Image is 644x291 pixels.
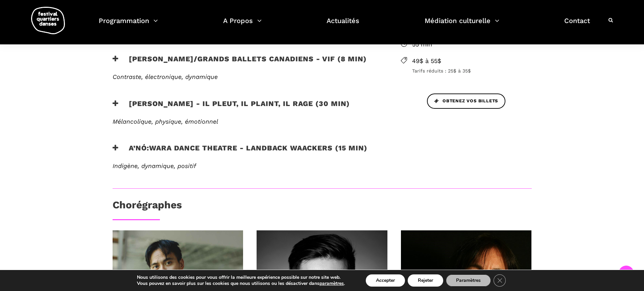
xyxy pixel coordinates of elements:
span: Indigène, dynamique, positif [113,162,196,169]
h3: Chorégraphes [113,199,182,216]
button: Close GDPR Cookie Banner [494,274,506,287]
a: Contact [564,15,590,35]
a: A Propos [223,15,262,35]
a: Médiation culturelle [425,15,499,35]
span: Mélancolique, physique, émotionnel [113,118,218,125]
a: Programmation [99,15,158,35]
button: Paramètres [446,274,491,287]
button: Accepter [366,274,405,287]
h3: A’nó:wara Dance Theatre - Landback Waackers (15 min) [113,144,367,161]
img: logo-fqd-med [31,7,65,34]
span: 49$ à 55$ [412,56,532,66]
a: Obtenez vos billets [427,93,505,109]
a: Actualités [327,15,359,35]
p: Vous pouvez en savoir plus sur les cookies que nous utilisons ou les désactiver dans . [137,280,345,287]
h3: [PERSON_NAME]/Grands Ballets Canadiens - Vif (8 min) [113,55,367,71]
span: Contraste, électronique, dynamique [113,73,218,80]
button: paramètres [319,280,344,287]
p: Nous utilisons des cookies pour vous offrir la meilleure expérience possible sur notre site web. [137,274,345,280]
span: Obtenez vos billets [434,98,498,105]
button: Rejeter [408,274,443,287]
span: Tarifs réduits : 25$ à 35$ [412,67,532,75]
h3: [PERSON_NAME] - Il pleut, il plaint, il rage (30 min) [113,99,350,116]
